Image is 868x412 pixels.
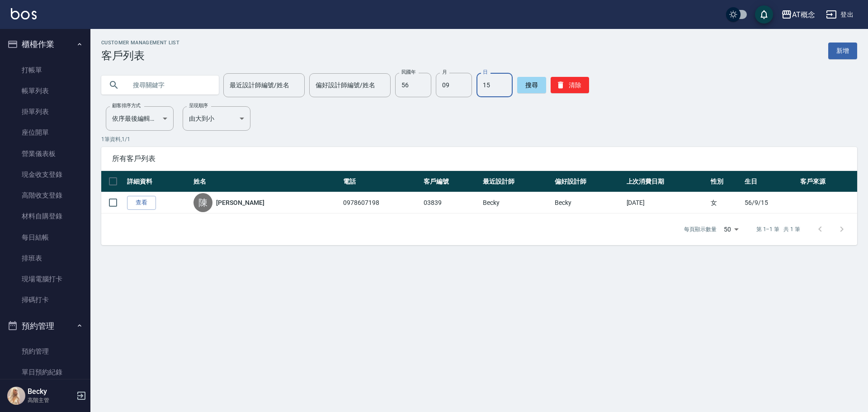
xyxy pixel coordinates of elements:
[189,102,208,109] label: 呈現順序
[792,9,815,20] div: AT概念
[517,77,546,93] button: 搜尋
[421,192,481,213] td: 03839
[756,225,800,233] p: 第 1–1 筆 共 1 筆
[101,135,857,143] p: 1 筆資料, 1 / 1
[481,171,552,192] th: 最近設計師
[720,217,742,242] div: 50
[552,192,624,213] td: Becky
[4,227,87,248] a: 每日結帳
[4,289,87,310] a: 掃碼打卡
[708,192,742,213] td: 女
[483,69,487,76] label: 日
[442,69,447,76] label: 月
[191,171,341,192] th: 姓名
[755,5,773,24] button: save
[7,387,25,405] img: Person
[183,106,250,131] div: 由大到小
[4,122,87,143] a: 座位開單
[4,314,87,338] button: 預約管理
[708,171,742,192] th: 性別
[4,248,87,269] a: 排班表
[341,171,421,192] th: 電話
[28,396,74,404] p: 高階主管
[101,40,179,46] h2: Customer Management List
[4,101,87,122] a: 掛單列表
[742,192,798,213] td: 56/9/15
[822,6,857,23] button: 登出
[742,171,798,192] th: 生日
[101,49,179,62] h3: 客戶列表
[341,192,421,213] td: 0978607198
[28,387,74,396] h5: Becky
[127,73,212,97] input: 搜尋關鍵字
[4,143,87,164] a: 營業儀表板
[216,198,264,207] a: [PERSON_NAME]
[552,171,624,192] th: 偏好設計師
[127,196,156,210] a: 查看
[828,43,857,59] a: 新增
[4,362,87,383] a: 單日預約紀錄
[4,269,87,289] a: 現場電腦打卡
[4,81,87,101] a: 帳單列表
[4,33,87,56] button: 櫃檯作業
[125,171,191,192] th: 詳細資料
[481,192,552,213] td: Becky
[4,60,87,81] a: 打帳單
[4,341,87,362] a: 預約管理
[4,185,87,206] a: 高階收支登錄
[4,206,87,227] a: 材料自購登錄
[106,106,174,131] div: 依序最後編輯時間
[193,193,212,212] div: 陳
[4,164,87,185] a: 現金收支登錄
[112,102,141,109] label: 顧客排序方式
[778,5,819,24] button: AT概念
[684,225,717,233] p: 每頁顯示數量
[551,77,589,93] button: 清除
[112,154,846,163] span: 所有客戶列表
[11,8,37,19] img: Logo
[624,171,708,192] th: 上次消費日期
[421,171,481,192] th: 客戶編號
[624,192,708,213] td: [DATE]
[798,171,857,192] th: 客戶來源
[401,69,415,76] label: 民國年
